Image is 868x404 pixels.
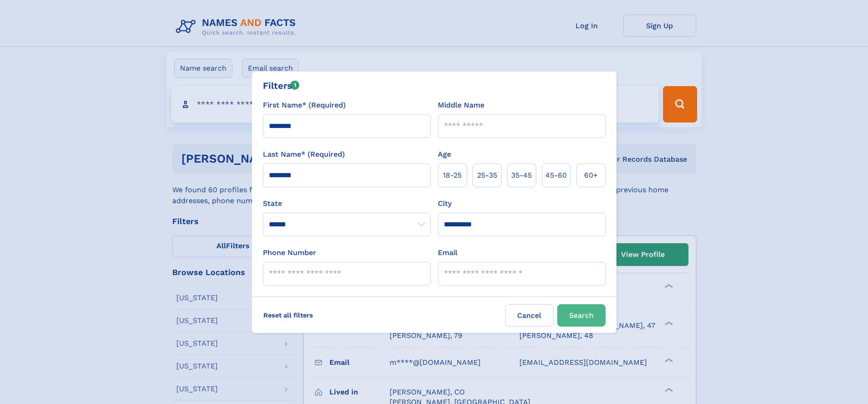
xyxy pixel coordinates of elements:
[584,170,598,181] span: 60+
[438,100,484,111] label: Middle Name
[505,304,554,327] label: Cancel
[263,100,346,111] label: First Name* (Required)
[511,170,532,181] span: 35‑45
[263,149,345,160] label: Last Name* (Required)
[257,304,319,326] label: Reset all filters
[557,304,606,327] button: Search
[443,170,462,181] span: 18‑25
[438,198,452,209] label: City
[477,170,497,181] span: 25‑35
[263,198,431,209] label: State
[438,149,451,160] label: Age
[545,170,567,181] span: 45‑60
[263,247,316,258] label: Phone Number
[263,79,300,92] div: Filters
[438,247,457,258] label: Email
